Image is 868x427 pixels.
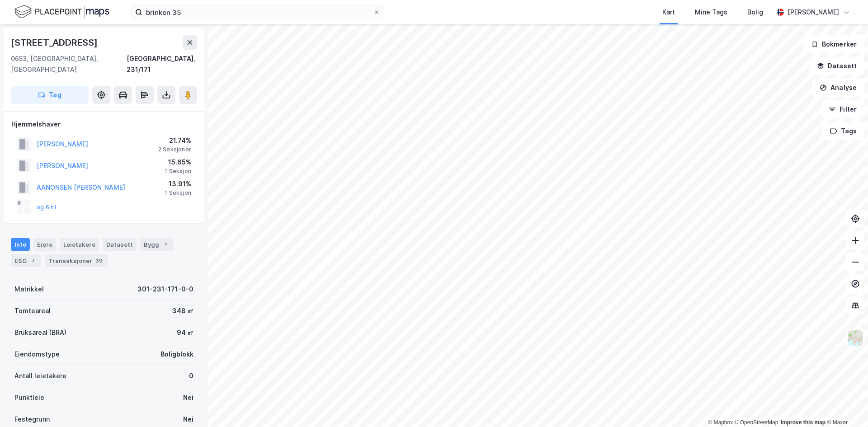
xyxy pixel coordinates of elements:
div: 7 [28,256,38,265]
a: Mapbox [708,419,733,426]
input: Søk på adresse, matrikkel, gårdeiere, leietakere eller personer [142,5,373,19]
button: Analyse [812,79,864,97]
button: Filter [821,100,864,118]
div: Nei [183,414,193,425]
iframe: Chat Widget [823,384,868,427]
div: Festegrunn [14,414,50,425]
img: Z [847,329,864,347]
div: Eiendomstype [14,349,60,360]
div: Kart [662,7,675,18]
div: Info [11,238,30,251]
div: Bolig [747,7,763,18]
div: 15.65% [165,157,191,168]
div: Tomteareal [14,305,51,316]
div: 348 ㎡ [172,305,193,316]
div: ESG [11,254,41,267]
div: [PERSON_NAME] [788,7,839,18]
img: logo.f888ab2527a4732fd821a326f86c7f29.svg [14,4,109,20]
div: 21.74% [158,135,191,146]
div: Leietakere [60,238,99,251]
div: Transaksjoner [45,254,108,267]
div: [STREET_ADDRESS] [11,35,99,50]
div: 2 Seksjoner [158,146,191,153]
div: Eiere [33,238,56,251]
button: Datasett [809,57,864,75]
div: 1 Seksjon [165,189,191,197]
div: 39 [94,256,104,265]
div: Kontrollprogram for chat [823,384,868,427]
div: 94 ㎡ [177,327,193,338]
div: Nei [183,392,193,403]
div: Matrikkel [14,284,44,295]
div: 1 [161,240,170,249]
a: OpenStreetMap [735,419,778,426]
button: Tags [822,122,864,140]
div: 13.91% [165,178,191,189]
div: Bruksareal (BRA) [14,327,66,338]
div: 301-231-171-0-0 [137,284,193,295]
div: Bygg [140,238,174,251]
div: Mine Tags [695,7,727,18]
div: Antall leietakere [14,371,66,381]
button: Bokmerker [803,35,864,53]
div: Punktleie [14,392,44,403]
div: 1 Seksjon [165,168,191,175]
div: Boligblokk [160,349,193,360]
div: Datasett [103,238,137,251]
button: Tag [11,86,89,104]
a: Improve this map [781,419,826,426]
div: [GEOGRAPHIC_DATA], 231/171 [127,53,197,75]
div: 0 [189,371,193,381]
div: 0653, [GEOGRAPHIC_DATA], [GEOGRAPHIC_DATA] [11,53,127,75]
div: Hjemmelshaver [11,119,197,130]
